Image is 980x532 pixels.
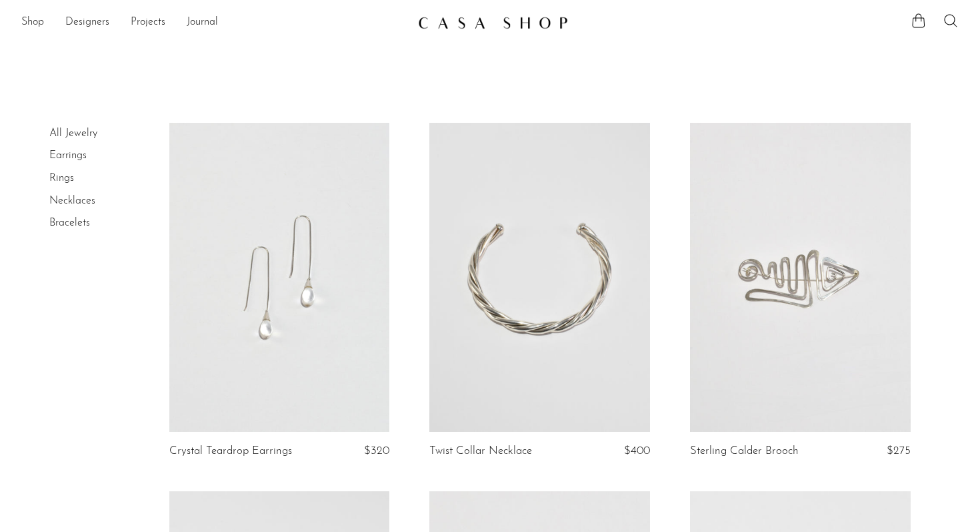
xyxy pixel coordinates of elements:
a: Rings [49,173,74,184]
a: Journal [187,14,218,31]
a: Bracelets [49,218,90,228]
span: $320 [364,445,389,457]
a: Earrings [49,150,87,161]
ul: NEW HEADER MENU [21,11,407,34]
a: All Jewelry [49,128,97,139]
a: Projects [131,14,165,31]
a: Crystal Teardrop Earrings [169,445,292,457]
a: Twist Collar Necklace [429,445,532,457]
span: $400 [624,445,650,457]
a: Designers [65,14,109,31]
a: Shop [21,14,44,31]
span: $275 [887,445,911,457]
a: Sterling Calder Brooch [690,445,799,457]
nav: Desktop navigation [21,11,407,34]
a: Necklaces [49,196,95,206]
